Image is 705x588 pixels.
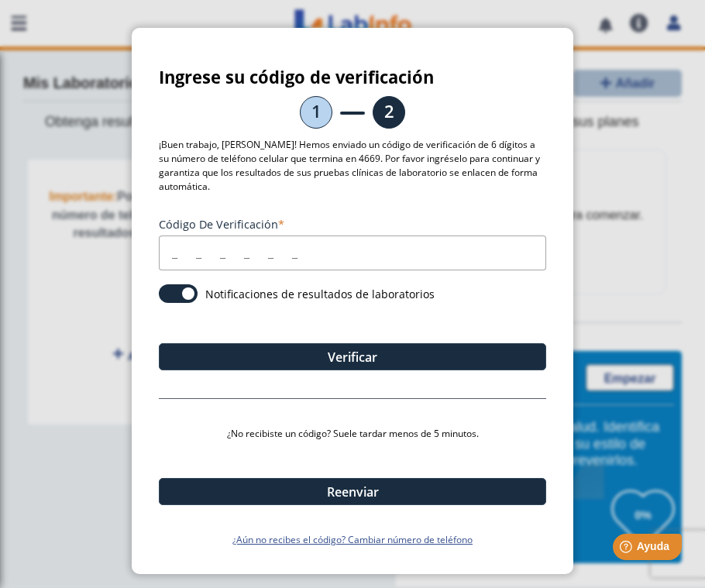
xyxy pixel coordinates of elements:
[159,236,546,270] input: _ _ _ _ _ _
[159,427,546,441] p: ¿No recibiste un código? Suele tardar menos de 5 minutos.
[159,67,546,87] h3: Ingrese su código de verificación
[159,343,546,370] button: Verificar
[159,138,546,194] p: ¡Buen trabajo, [PERSON_NAME]! Hemos enviado un código de verificación de 6 dígitos a su número de...
[159,478,546,505] button: Reenviar
[205,287,435,301] label: Notificaciones de resultados de laboratorios
[373,96,405,129] li: 2
[159,533,546,547] a: ¿Aún no recibes el código? Cambiar número de teléfono
[567,528,688,571] iframe: Help widget launcher
[159,217,546,232] label: Código de verificación
[300,96,332,129] li: 1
